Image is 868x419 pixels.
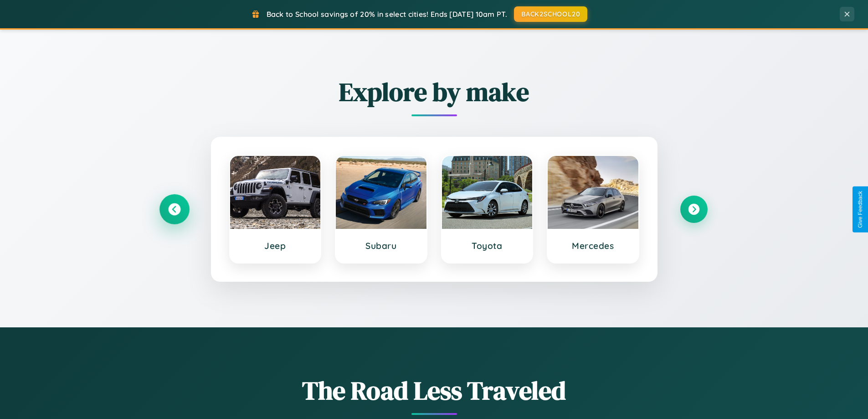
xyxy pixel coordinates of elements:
[514,6,587,22] button: BACK2SCHOOL20
[345,240,417,251] h3: Subaru
[161,373,708,408] h1: The Road Less Traveled
[267,10,507,19] span: Back to School savings of 20% in select cities! Ends [DATE] 10am PT.
[857,191,863,228] div: Give Feedback
[451,240,524,251] h3: Toyota
[161,74,708,109] h2: Explore by make
[557,240,629,251] h3: Mercedes
[239,240,312,251] h3: Jeep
